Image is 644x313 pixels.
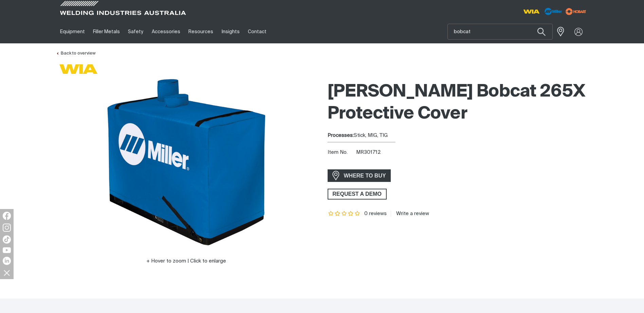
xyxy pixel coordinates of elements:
[3,224,11,232] img: Instagram
[328,189,387,200] a: REQUEST A DEMO
[244,20,271,43] a: Contact
[56,20,89,43] a: Equipment
[148,20,184,43] a: Accessories
[142,257,230,265] button: Hover to zoom | Click to enlarge
[564,6,588,17] img: miller
[328,81,588,125] h1: [PERSON_NAME] Bobcat 265X Protective Cover
[339,170,390,181] span: WHERE TO BUY
[328,189,386,200] span: REQUEST A DEMO
[448,24,552,39] input: Product name or item number...
[328,211,361,216] span: Rating: {0}
[217,20,243,43] a: Insights
[102,78,271,247] img: Miller Bobcat 265X Protective Cover
[530,24,553,40] button: Search products
[1,267,13,278] img: hide socials
[56,20,455,43] nav: Main
[356,150,381,155] span: MR301712
[328,169,391,182] a: WHERE TO BUY
[3,247,11,253] img: YouTube
[328,132,588,140] div: Stick, MIG, TIG
[56,51,95,56] a: Back to overview
[184,20,217,43] a: Resources
[124,20,147,43] a: Safety
[3,235,11,244] img: TikTok
[391,211,429,217] a: Write a review
[364,211,387,216] span: 0 reviews
[328,149,355,156] span: Item No.
[3,212,11,220] img: Facebook
[3,257,11,265] img: LinkedIn
[328,133,354,138] strong: Processes:
[89,20,124,43] a: Filler Metals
